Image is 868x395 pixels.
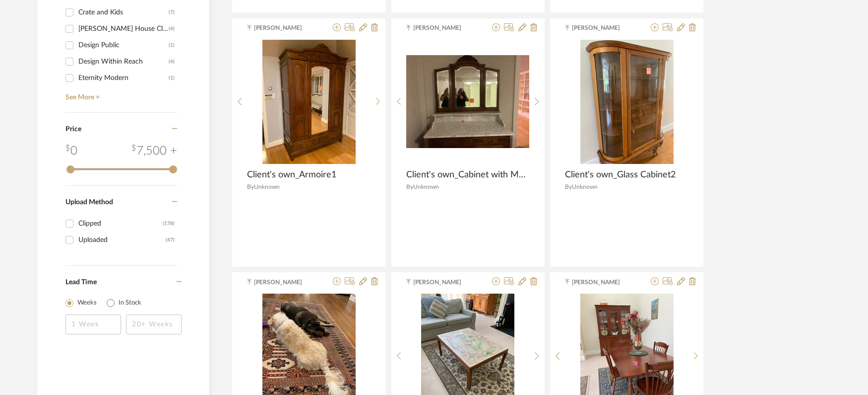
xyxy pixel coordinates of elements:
[65,142,77,160] div: 0
[131,142,177,160] div: 7,500 +
[78,21,169,37] div: [PERSON_NAME] House Club
[65,279,97,286] span: Lead Time
[78,216,163,232] div: Clipped
[65,199,113,206] span: Upload Method
[126,315,182,334] input: 20+ Weeks
[413,184,439,190] span: Unknown
[572,278,634,287] span: [PERSON_NAME]
[169,37,175,53] div: (1)
[406,55,529,148] img: Client's own_Cabinet with Mirror
[77,298,97,308] label: Weeks
[247,169,336,180] span: Client's own_Armoire1
[78,232,166,248] div: Uploaded
[413,278,476,287] span: [PERSON_NAME]
[65,126,81,133] span: Price
[78,70,169,86] div: Eternity Modern
[78,4,169,20] div: Crate and Kids
[65,315,121,334] input: 1 Week
[580,40,674,164] img: Client's own_Glass Cabinet2
[78,54,169,70] div: Design Within Reach
[166,232,175,248] div: (47)
[247,184,254,190] span: By
[63,86,177,102] a: See More +
[163,216,175,232] div: (178)
[565,184,572,190] span: By
[169,54,175,70] div: (4)
[119,298,141,308] label: In Stock
[254,184,280,190] span: Unknown
[572,184,598,190] span: Unknown
[413,23,476,32] span: [PERSON_NAME]
[254,23,316,32] span: [PERSON_NAME]
[262,40,356,164] img: Client's own_Armoire1
[169,4,175,20] div: (7)
[406,184,413,190] span: By
[572,23,634,32] span: [PERSON_NAME]
[169,21,175,37] div: (4)
[406,169,526,180] span: Client's own_Cabinet with Mirror
[78,37,169,53] div: Design Public
[254,278,316,287] span: [PERSON_NAME]
[565,169,676,180] span: Client's own_Glass Cabinet2
[169,70,175,86] div: (1)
